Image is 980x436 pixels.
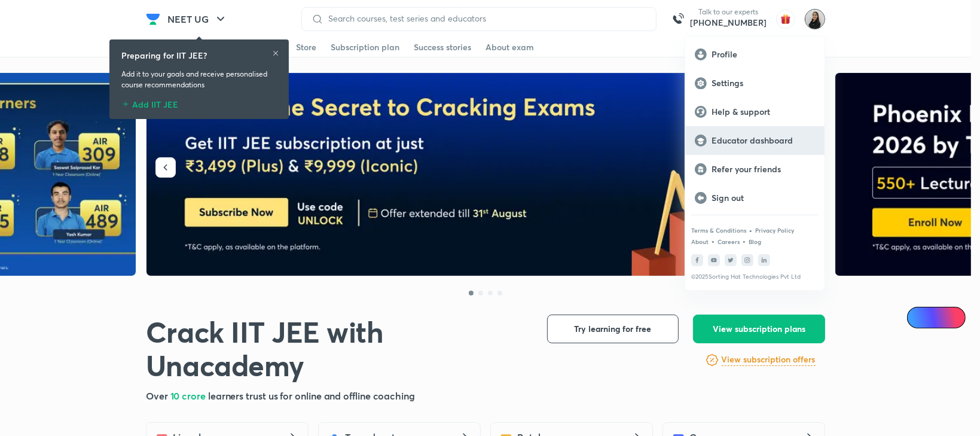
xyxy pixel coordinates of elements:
[712,78,815,89] p: Settings
[691,227,746,234] a: Terms & Conditions
[712,135,815,146] p: Educator dashboard
[685,69,825,97] a: Settings
[685,155,825,184] a: Refer your friends
[691,238,709,245] a: About
[749,225,753,236] div: •
[749,238,761,245] a: Blog
[712,49,815,60] p: Profile
[685,40,825,69] a: Profile
[712,164,815,175] p: Refer your friends
[712,106,815,117] p: Help & support
[712,193,815,203] p: Sign out
[685,97,825,126] a: Help & support
[711,236,715,246] div: •
[755,227,794,234] a: Privacy Policy
[691,273,819,280] p: © 2025 Sorting Hat Technologies Pvt Ltd
[742,236,746,246] div: •
[685,126,825,155] a: Educator dashboard
[718,238,740,245] a: Careers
